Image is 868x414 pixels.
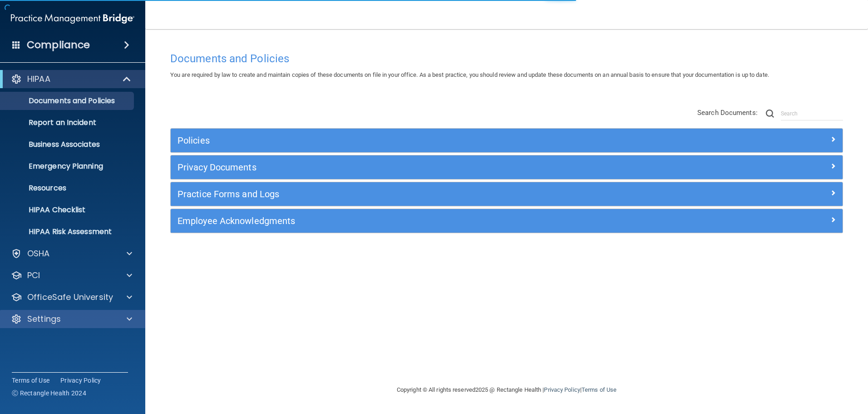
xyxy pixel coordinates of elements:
p: Documents and Policies [6,96,130,105]
a: Terms of Use [12,376,49,385]
h4: Documents and Policies [170,53,843,65]
p: HIPAA Risk Assessment [6,227,130,236]
h5: Employee Acknowledgments [178,216,668,226]
a: Employee Acknowledgments [178,214,836,228]
p: Emergency Planning [6,162,130,171]
a: PCI [11,270,132,281]
h5: Practice Forms and Logs [178,189,668,199]
img: PMB logo [11,10,134,28]
p: Business Associates [6,140,130,149]
a: Policies [178,133,836,148]
p: OSHA [27,248,50,259]
a: OSHA [11,248,132,259]
p: Resources [6,184,130,193]
a: Settings [11,314,132,324]
h4: Compliance [27,39,90,51]
div: Copyright © All rights reserved 2025 @ Rectangle Health | | [341,375,672,404]
input: Search [781,107,843,120]
p: Settings [27,314,61,324]
p: HIPAA [27,74,50,85]
span: Ⓒ Rectangle Health 2024 [12,389,86,398]
a: Practice Forms and Logs [178,187,836,201]
a: Privacy Policy [60,376,101,385]
p: OfficeSafe University [27,292,113,303]
a: OfficeSafe University [11,292,132,303]
p: HIPAA Checklist [6,205,130,214]
img: ic-search.3b580494.png [766,110,774,118]
h5: Policies [178,135,668,145]
p: PCI [27,270,40,281]
p: Report an Incident [6,118,130,127]
a: Privacy Policy [544,386,580,393]
a: HIPAA [11,74,132,85]
span: Search Documents: [697,109,758,117]
a: Privacy Documents [178,160,836,175]
a: Terms of Use [582,386,616,393]
span: You are required by law to create and maintain copies of these documents on file in your office. ... [170,71,769,78]
h5: Privacy Documents [178,162,668,172]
